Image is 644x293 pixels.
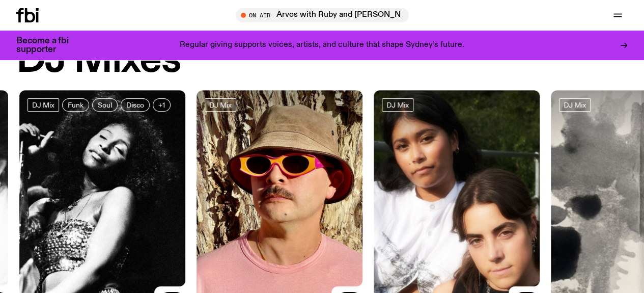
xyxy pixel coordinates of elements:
a: Funk [62,98,89,112]
button: On AirArvos with Ruby and [PERSON_NAME] [236,8,409,22]
h2: DJ Mixes [16,41,181,80]
a: Soul [92,98,118,112]
span: DJ Mix [564,101,586,109]
a: DJ Mix [559,98,591,112]
a: DJ Mix [205,98,236,112]
span: +1 [158,101,165,109]
a: DJ Mix [27,98,59,112]
button: +1 [153,98,171,112]
span: Soul [98,101,112,109]
span: Funk [68,101,83,109]
a: Disco [121,98,150,112]
p: Regular giving supports voices, artists, and culture that shape Sydney’s future. [180,41,464,50]
span: DJ Mix [209,101,232,109]
span: DJ Mix [386,101,409,109]
span: DJ Mix [32,101,54,109]
h3: Become a fbi supporter [16,37,81,54]
span: Disco [126,101,144,109]
a: DJ Mix [382,98,413,112]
